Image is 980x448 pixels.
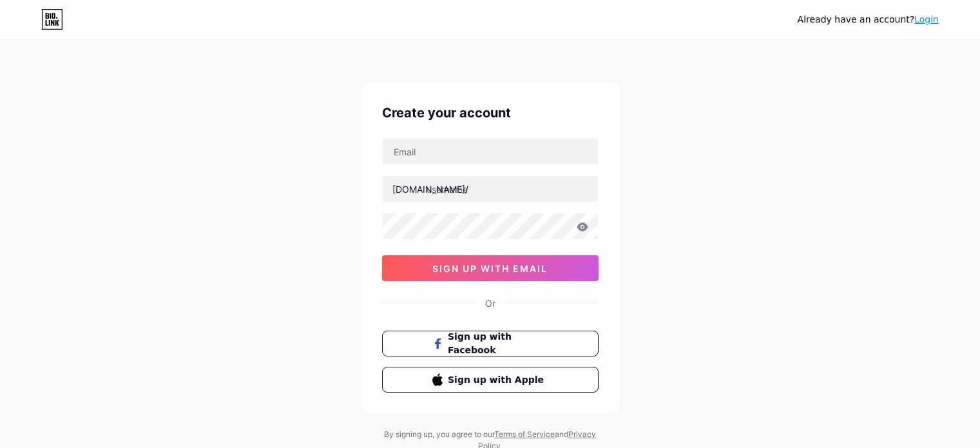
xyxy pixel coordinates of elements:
a: Terms of Service [494,429,555,439]
button: sign up with email [382,255,599,281]
div: Or [485,297,495,310]
div: Create your account [382,103,599,122]
div: [DOMAIN_NAME]/ [392,182,468,196]
button: Sign up with Apple [382,367,599,393]
span: sign up with email [432,263,548,274]
input: Email [383,139,598,164]
button: Sign up with Facebook [382,331,599,356]
input: username [383,176,598,202]
div: Already have an account? [798,13,939,26]
span: Sign up with Facebook [448,330,548,357]
span: Sign up with Apple [448,373,548,387]
a: Login [914,14,939,24]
